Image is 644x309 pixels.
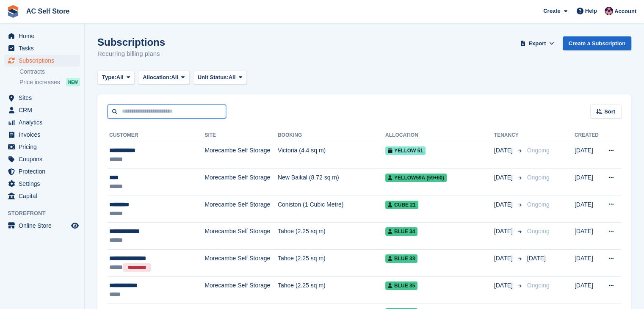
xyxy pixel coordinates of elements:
a: menu [4,141,80,153]
td: Morecambe Self Storage [205,196,277,223]
td: New Baikal (8.72 sq m) [278,169,385,196]
span: [DATE] [494,173,514,182]
a: menu [4,55,80,66]
span: [DATE] [527,255,546,262]
span: Online Store [19,220,69,232]
span: Protection [19,166,69,177]
span: Ongoing [527,228,550,235]
td: [DATE] [575,223,602,250]
img: stora-icon-8386f47178a22dfd0bd8f6a31ec36ba5ce8667c1dd55bd0f319d3a0aa187defe.svg [7,5,19,18]
a: Create a Subscription [563,36,631,50]
span: Type: [102,73,116,82]
td: [DATE] [575,196,602,223]
span: Export [528,39,546,48]
a: Contracts [19,68,80,76]
span: All [229,73,236,82]
button: Export [519,36,556,50]
a: Price increases NEW [19,77,80,87]
span: Cube 21 [385,201,418,209]
td: [DATE] [575,169,602,196]
a: menu [4,42,80,54]
a: menu [4,116,80,128]
th: Booking [278,129,385,142]
th: Site [205,129,277,142]
span: Ongoing [527,282,550,289]
span: Help [585,7,597,15]
td: [DATE] [575,277,602,304]
p: Recurring billing plans [97,49,165,59]
td: Tahoe (2.25 sq m) [278,277,385,304]
span: Ongoing [527,147,550,154]
button: Allocation: All [138,71,190,85]
td: Morecambe Self Storage [205,223,277,250]
span: Pricing [19,141,69,153]
span: [DATE] [494,281,514,290]
span: [DATE] [494,146,514,155]
a: menu [4,190,80,202]
a: menu [4,104,80,116]
span: All [116,73,124,82]
span: All [171,73,178,82]
span: Account [614,7,636,16]
span: [DATE] [494,200,514,209]
span: Create [543,7,560,15]
span: CRM [19,104,69,116]
span: Tasks [19,42,69,54]
span: [DATE] [494,227,514,236]
button: Unit Status: All [193,71,247,85]
a: menu [4,30,80,42]
td: Morecambe Self Storage [205,250,277,277]
th: Customer [108,129,205,142]
a: menu [4,178,80,190]
td: Victoria (4.4 sq m) [278,142,385,169]
span: Ongoing [527,174,550,181]
span: Analytics [19,116,69,128]
td: Tahoe (2.25 sq m) [278,223,385,250]
td: [DATE] [575,142,602,169]
span: Blue 33 [385,254,417,263]
td: Morecambe Self Storage [205,169,277,196]
td: Tahoe (2.25 sq m) [278,250,385,277]
span: Allocation: [143,73,171,82]
span: Capital [19,190,69,202]
span: Sort [604,108,615,116]
span: Settings [19,178,69,190]
span: Storefront [8,209,84,218]
span: Blue 34 [385,227,417,236]
span: Subscriptions [19,55,69,66]
button: Type: All [97,71,135,85]
a: menu [4,153,80,165]
span: Ongoing [527,201,550,208]
span: Sites [19,92,69,104]
a: menu [4,92,80,104]
td: Morecambe Self Storage [205,142,277,169]
span: Invoices [19,129,69,141]
a: Preview store [70,221,80,231]
td: Coniston (1 Cubic Metre) [278,196,385,223]
td: Morecambe Self Storage [205,277,277,304]
span: Coupons [19,153,69,165]
th: Tenancy [494,129,524,142]
div: NEW [66,78,80,86]
th: Allocation [385,129,494,142]
span: [DATE] [494,254,514,263]
th: Created [575,129,602,142]
a: menu [4,166,80,177]
a: AC Self Store [23,4,73,18]
a: menu [4,220,80,232]
td: [DATE] [575,250,602,277]
span: Price increases [19,78,60,86]
span: Home [19,30,69,42]
span: Yellow 51 [385,146,426,155]
img: Ted Cox [605,7,613,15]
span: Yellow59a (59+60) [385,174,447,182]
a: menu [4,129,80,141]
span: Blue 35 [385,281,417,290]
h1: Subscriptions [97,36,165,48]
span: Unit Status: [198,73,229,82]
